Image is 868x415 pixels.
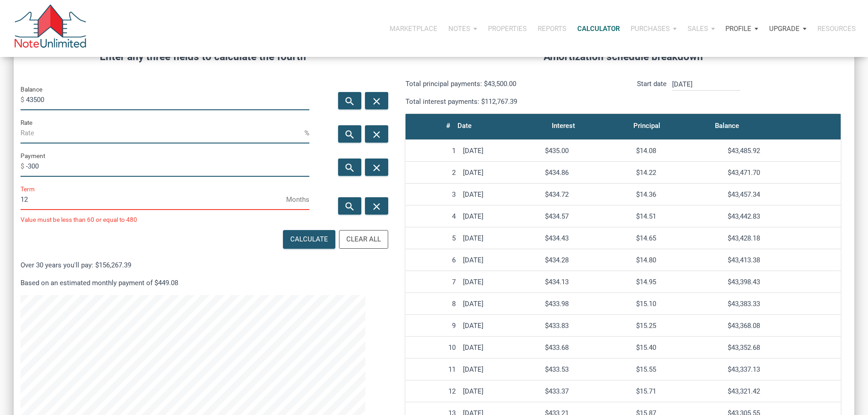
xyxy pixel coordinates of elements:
[545,387,629,395] div: $433.37
[371,95,382,107] i: close
[21,217,309,223] div: Value must be less than 60 or equal to 480
[545,147,629,155] div: $435.00
[290,234,328,245] div: Calculate
[636,322,720,330] div: $15.25
[409,365,456,374] div: 11
[371,162,382,173] i: close
[409,278,456,286] div: 7
[365,197,388,215] button: close
[545,256,629,264] div: $434.28
[463,190,538,199] div: [DATE]
[817,25,856,33] p: Resources
[286,192,309,207] span: Months
[463,387,538,395] div: [DATE]
[764,15,812,42] button: Upgrade
[26,90,309,110] input: Balance
[577,25,620,33] p: Calculator
[463,278,538,286] div: [DATE]
[545,322,629,330] div: $433.83
[384,15,443,42] button: Marketplace
[339,230,388,249] button: Clear All
[552,119,575,132] div: Interest
[409,300,456,308] div: 8
[463,256,538,264] div: [DATE]
[715,119,739,132] div: Balance
[21,49,385,65] h4: Enter any three fields to calculate the fourth
[338,159,361,176] button: search
[463,322,538,330] div: [DATE]
[545,278,629,286] div: $434.13
[283,230,335,249] button: Calculate
[365,125,388,143] button: close
[399,49,847,65] h4: Amortization schedule breakdown
[545,169,629,177] div: $434.86
[538,25,566,33] p: Reports
[371,128,382,140] i: close
[26,156,309,177] input: Payment
[463,365,538,374] div: [DATE]
[344,162,355,173] i: search
[545,343,629,352] div: $433.68
[21,260,385,271] p: Over 30 years you'll pay: $156,267.39
[636,190,720,199] div: $14.36
[463,343,538,352] div: [DATE]
[728,190,837,199] div: $43,457.34
[365,92,388,109] button: close
[636,300,720,308] div: $15.10
[636,212,720,220] div: $14.51
[346,234,381,245] div: Clear All
[409,343,456,352] div: 10
[720,15,764,42] button: Profile
[728,147,837,155] div: $43,485.92
[488,25,527,33] p: Properties
[545,300,629,308] div: $433.98
[304,126,309,140] span: %
[409,322,456,330] div: 9
[406,78,616,89] p: Total principal payments: $43,500.00
[344,128,355,140] i: search
[446,119,450,132] div: #
[728,387,837,395] div: $43,321.42
[636,343,720,352] div: $15.40
[21,117,32,128] label: Rate
[728,212,837,220] div: $43,442.83
[365,159,388,176] button: close
[463,212,538,220] div: [DATE]
[633,119,660,132] div: Principal
[725,25,751,33] p: Profile
[728,169,837,177] div: $43,471.70
[338,197,361,215] button: search
[21,92,26,107] span: $
[728,278,837,286] div: $43,398.43
[636,387,720,395] div: $15.71
[338,125,361,143] button: search
[21,159,26,174] span: $
[409,387,456,395] div: 12
[344,200,355,212] i: search
[457,119,472,132] div: Date
[21,277,385,288] p: Based on an estimated monthly payment of $449.08
[636,169,720,177] div: $14.22
[728,234,837,242] div: $43,428.18
[483,15,532,42] button: Properties
[463,234,538,242] div: [DATE]
[728,300,837,308] div: $43,383.33
[545,190,629,199] div: $434.72
[344,95,355,107] i: search
[572,15,625,42] a: Calculator
[21,123,304,143] input: Rate
[409,234,456,242] div: 5
[390,25,437,33] p: Marketplace
[636,147,720,155] div: $14.08
[21,84,42,95] label: Balance
[409,190,456,199] div: 3
[636,234,720,242] div: $14.65
[463,300,538,308] div: [DATE]
[728,322,837,330] div: $43,368.08
[728,343,837,352] div: $43,352.68
[812,15,861,42] button: Resources
[636,278,720,286] div: $14.95
[545,212,629,220] div: $434.57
